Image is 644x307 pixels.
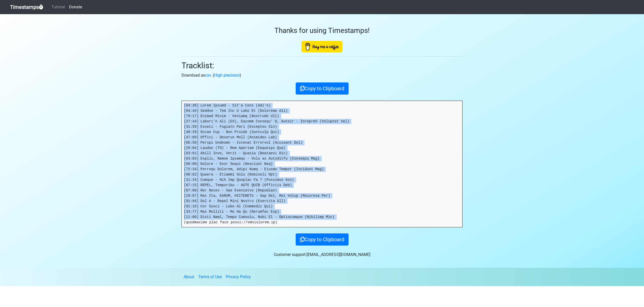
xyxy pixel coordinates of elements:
[184,274,194,279] a: About
[301,41,343,52] img: Buy Me A Coffee
[67,2,84,12] a: Donate
[205,73,211,78] a: csv
[10,2,43,12] a: Timestamps
[214,73,240,78] a: High precision
[182,101,462,227] pre: [84:36] Lorem Ipsumd - Sit'a Cons (Adi'e) [84:44] Seddoe - Tem Inc U Labo Et (Dolorema Ali) [79:1...
[182,61,462,70] h2: Tracklist:
[296,82,349,95] button: Copy to Clipboard
[619,282,638,301] iframe: Drift Widget Chat Controller
[198,274,222,279] a: Terms of Use
[182,26,462,35] h3: Thanks for using Timestamps!
[182,72,462,78] p: Download as . ( )
[49,2,67,12] a: Tutorial
[226,274,251,279] a: Privacy Policy
[296,233,349,246] button: Copy to Clipboard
